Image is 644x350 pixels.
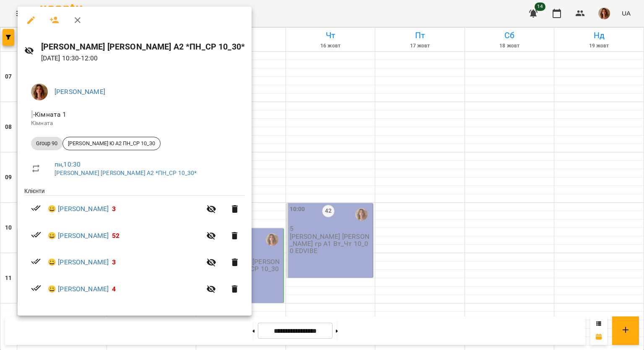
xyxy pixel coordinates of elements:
a: 😀 [PERSON_NAME] [48,284,109,294]
h6: [PERSON_NAME] [PERSON_NAME] А2 *ПН_СР 10_30* [41,40,245,53]
svg: Візит сплачено [31,256,41,266]
ul: Клієнти [24,187,245,306]
span: Group 90 [31,140,62,147]
a: 😀 [PERSON_NAME] [48,257,109,267]
span: [PERSON_NAME] Ю А2 ПН_СР 10_30 [63,140,160,147]
p: Кімната [31,119,238,128]
svg: Візит сплачено [31,203,41,213]
span: - Кімната 1 [31,110,68,118]
span: 4 [112,285,116,293]
a: 😀 [PERSON_NAME] [48,204,109,214]
a: [PERSON_NAME] [55,88,105,96]
div: [PERSON_NAME] Ю А2 ПН_СР 10_30 [62,137,161,150]
a: 😀 [PERSON_NAME] [48,231,109,241]
svg: Візит сплачено [31,283,41,293]
span: 52 [112,232,119,240]
span: 3 [112,258,116,266]
a: пн , 10:30 [55,160,80,168]
p: [DATE] 10:30 - 12:00 [41,53,245,63]
img: d73ace202ee2ff29bce2c456c7fd2171.png [31,84,48,100]
svg: Візит сплачено [31,230,41,240]
a: [PERSON_NAME] [PERSON_NAME] А2 *ПН_СР 10_30* [55,170,197,176]
span: 3 [112,205,116,213]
